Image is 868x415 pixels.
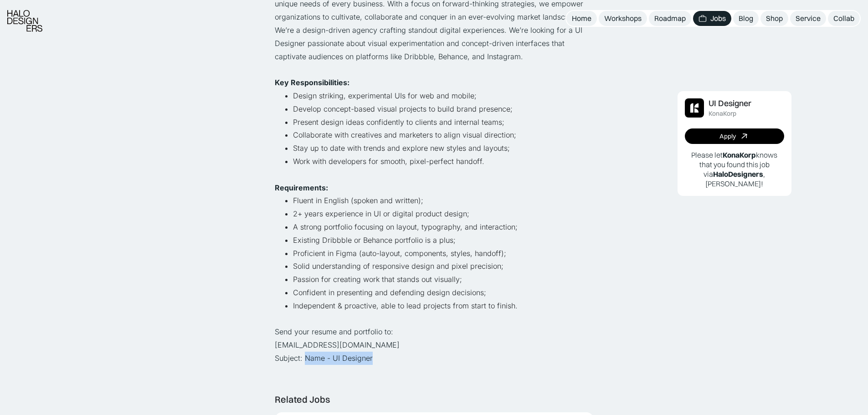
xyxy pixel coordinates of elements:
[760,11,788,26] a: Shop
[293,128,594,142] li: Collaborate with creatives and marketers to align visual direction;
[572,14,591,23] div: Home
[693,11,731,26] a: Jobs
[275,24,594,63] p: We’re a design-driven agency crafting standout digital experiences. We’re looking for a UI Design...
[275,168,594,181] p: ‍
[293,194,594,207] li: Fluent in English (spoken and written);
[275,183,328,192] strong: Requirements:
[713,169,763,179] b: HaloDesigners
[293,89,594,102] li: Design striking, experimental UIs for web and mobile;
[275,313,594,326] p: ‍
[766,14,783,23] div: Shop
[733,11,759,26] a: Blog
[566,11,597,26] a: Home
[790,11,826,26] a: Service
[293,247,594,260] li: Proficient in Figma (auto-layout, components, styles, handoff);
[685,128,784,144] a: Apply
[293,234,594,247] li: Existing Dribbble or Behance portfolio is a plus;
[293,155,594,168] li: Work with developers for smooth, pixel-perfect handoff.
[709,98,751,108] div: UI Designer
[685,150,784,188] p: Please let knows that you found this job via , [PERSON_NAME]!
[739,14,753,23] div: Blog
[685,98,704,118] img: Job Image
[833,14,854,23] div: Collab
[293,260,594,273] li: Solid understanding of responsive design and pixel precision;
[599,11,647,26] a: Workshops
[293,286,594,299] li: Confident in presenting and defending design decisions;
[293,142,594,155] li: Stay up to date with trends and explore new styles and layouts;
[723,150,756,159] b: KonaKorp
[293,273,594,286] li: Passion for creating work that stands out visually;
[709,110,736,118] div: KonaKorp
[275,78,349,87] strong: Key Responsibilities:
[828,11,860,26] a: Collab
[293,299,594,313] li: Independent & proactive, able to lead projects from start to finish.
[293,116,594,129] li: Present design ideas confidently to clients and internal teams;
[275,394,330,405] div: Related Jobs
[293,102,594,116] li: Develop concept-based visual projects to build brand presence;
[275,325,594,364] p: Send your resume and portfolio to: [EMAIL_ADDRESS][DOMAIN_NAME] Subject: Name - UI Designer
[654,14,686,23] div: Roadmap
[649,11,691,26] a: Roadmap
[293,207,594,220] li: 2+ years experience in UI or digital product design;
[275,63,594,76] p: ‍
[719,133,736,140] div: Apply
[796,14,821,23] div: Service
[710,14,726,23] div: Jobs
[604,14,642,23] div: Workshops
[293,220,594,234] li: A strong portfolio focusing on layout, typography, and interaction;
